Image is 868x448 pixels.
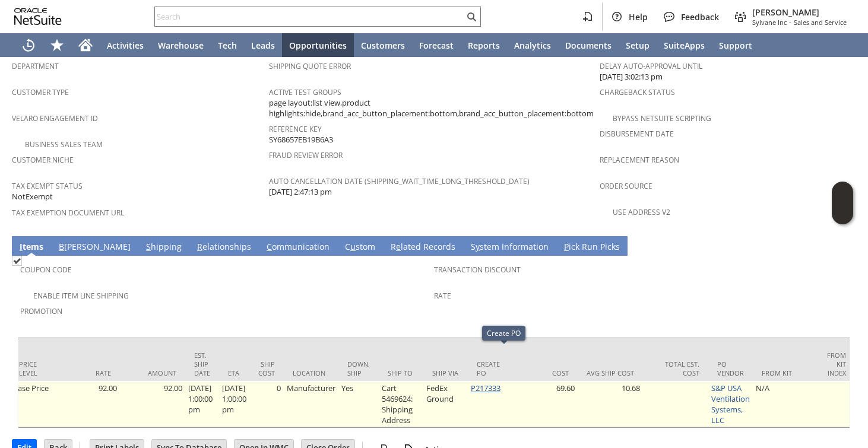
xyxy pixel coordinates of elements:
div: Est. Ship Date [194,351,210,377]
a: Business Sales Team [25,139,103,150]
div: Rate [64,368,111,377]
a: P217333 [471,383,500,393]
span: Oracle Guided Learning Widget. To move around, please hold and drag [832,204,853,225]
a: Home [71,33,100,57]
a: Rate [434,291,451,301]
a: Replacement reason [600,155,679,165]
td: 92.00 [55,381,120,427]
div: ETA [228,368,240,377]
a: Reference Key [269,124,322,134]
span: e [396,241,401,252]
a: Tax Exempt Status [12,181,83,191]
a: Warehouse [151,33,211,57]
a: Chargeback Status [600,87,675,97]
a: S&P USA Ventilation Systems, LLC [711,383,750,425]
a: Use Address V2 [613,207,670,217]
svg: Recent Records [21,38,36,52]
a: Shipping Quote Error [269,61,351,71]
a: Setup [619,33,657,57]
div: From Kit [762,368,809,377]
span: Opportunities [289,40,347,51]
a: Tax Exemption Document URL [12,208,124,218]
span: Help [629,11,648,23]
td: Manufacturer [284,381,338,427]
div: Total Est. Cost [652,360,699,377]
svg: Search [464,9,479,24]
a: Enable Item Line Shipping [33,291,129,301]
a: Communication [264,241,332,254]
span: B [59,241,64,252]
td: Cart 5469624: Shipping Address [379,381,423,427]
td: [DATE] 1:00:00 pm [219,381,249,427]
a: Recent Records [14,33,43,57]
a: Shipping [143,241,185,254]
div: Ship To [388,368,414,377]
a: Active Test Groups [269,87,341,97]
div: Amount [129,368,176,377]
td: FedEx Ground [423,381,468,427]
span: Documents [565,40,612,51]
a: Velaro Engagement ID [12,113,98,123]
div: Location [293,368,330,377]
span: - [789,18,791,27]
a: Unrolled view on [835,239,849,253]
svg: logo [14,8,62,25]
div: Down. Ship [347,360,370,377]
a: Customers [354,33,412,57]
div: Price Level [19,360,46,377]
span: Setup [626,40,650,51]
a: Leads [244,33,282,57]
svg: Shortcuts [50,38,64,52]
img: Checked [12,256,22,266]
a: Fraud Review Error [269,150,343,160]
div: Cost [521,368,569,377]
a: Reports [461,33,507,57]
span: Analytics [514,40,551,51]
span: u [350,241,356,252]
a: Related Records [388,241,458,254]
input: Search [155,9,464,24]
a: Coupon Code [20,265,72,275]
a: Bypass NetSuite Scripting [613,113,711,123]
a: Tech [211,33,244,57]
a: Items [17,241,46,254]
div: Ship Via [432,368,459,377]
span: Tech [218,40,237,51]
a: Documents [558,33,619,57]
span: Reports [468,40,500,51]
span: S [146,241,151,252]
iframe: Click here to launch Oracle Guided Learning Help Panel [832,182,853,224]
a: Pick Run Picks [561,241,623,254]
div: Ship Cost [258,360,275,377]
a: Auto Cancellation Date (shipping_wait_time_long_threshold_date) [269,176,530,186]
div: From Kit Index [827,351,846,377]
span: page layout:list view,product highlights:hide,brand_acc_button_placement:bottom,brand_acc_button_... [269,97,594,119]
span: Feedback [681,11,719,23]
a: Promotion [20,306,62,316]
div: Create PO [487,328,521,338]
td: N/A [753,381,818,427]
td: Base Price [10,381,55,427]
div: Create PO [477,360,503,377]
span: C [267,241,272,252]
span: NotExempt [12,191,53,202]
td: 10.68 [578,381,643,427]
div: PO Vendor [717,360,744,377]
span: Leads [251,40,275,51]
span: Sales and Service [794,18,847,27]
div: Avg Ship Cost [587,368,634,377]
td: 69.60 [512,381,578,427]
a: B[PERSON_NAME] [56,241,134,254]
td: [DATE] 1:00:00 pm [185,381,219,427]
span: [PERSON_NAME] [752,7,847,18]
a: Delay Auto-Approval Until [600,61,702,71]
span: Forecast [419,40,454,51]
span: Customers [361,40,405,51]
span: y [476,241,480,252]
svg: Home [78,38,93,52]
a: Department [12,61,59,71]
div: Shortcuts [43,33,71,57]
a: Analytics [507,33,558,57]
td: 0 [249,381,284,427]
a: Support [712,33,759,57]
